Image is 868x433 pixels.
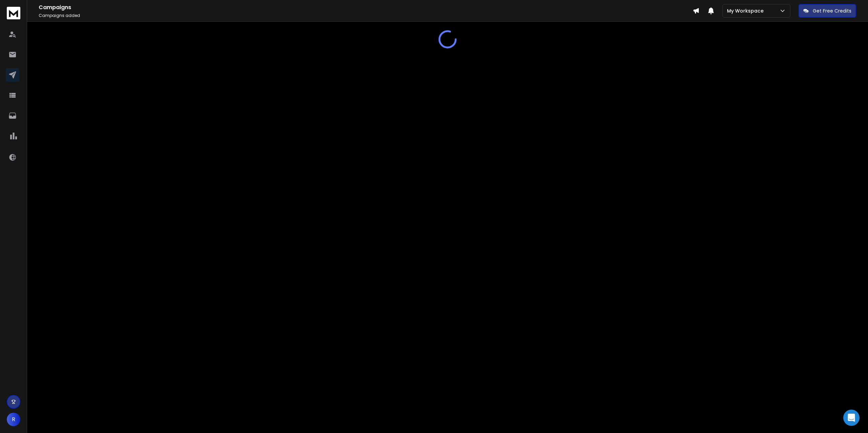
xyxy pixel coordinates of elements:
[39,3,693,12] h1: Campaigns
[7,413,20,426] button: R
[7,7,20,19] img: logo
[727,7,766,14] p: My Workspace
[39,13,693,18] p: Campaigns added
[813,7,851,14] p: Get Free Credits
[798,4,856,18] button: Get Free Credits
[843,410,860,426] div: Open Intercom Messenger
